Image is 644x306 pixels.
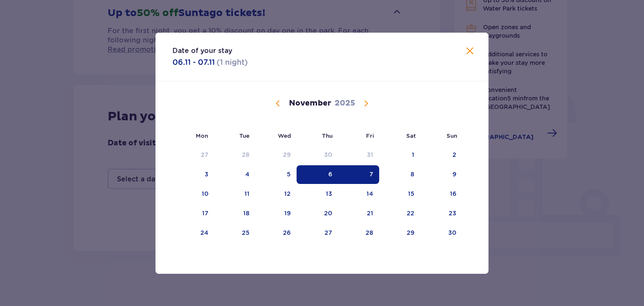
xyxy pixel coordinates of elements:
[407,228,414,237] div: 29
[420,185,462,203] td: 16
[448,228,456,237] div: 30
[367,209,373,217] div: 21
[407,209,414,217] div: 22
[465,46,475,57] button: Close
[172,224,214,242] td: 24
[411,170,414,178] div: 8
[297,204,339,223] td: 20
[420,146,462,164] td: 2
[239,132,250,139] small: Tue
[255,185,297,203] td: 12
[420,204,462,223] td: 23
[278,132,291,139] small: Wed
[338,185,379,203] td: 14
[452,150,456,159] div: 2
[452,170,456,178] div: 9
[242,150,250,159] div: 28
[379,185,420,203] td: 15
[406,132,416,139] small: Sat
[255,165,297,184] td: 5
[214,204,255,223] td: 18
[273,98,283,108] button: Previous month
[366,228,373,237] div: 28
[172,165,214,184] td: 3
[325,228,332,237] div: 27
[214,146,255,164] td: 28
[242,228,250,237] div: 25
[379,165,420,184] td: 8
[338,146,379,164] td: 31
[196,132,208,139] small: Mon
[361,98,371,108] button: Next month
[172,185,214,203] td: 10
[326,189,332,198] div: 13
[255,204,297,223] td: 19
[447,132,457,139] small: Sun
[217,57,248,67] p: ( 1 night )
[200,228,208,237] div: 24
[202,209,208,217] div: 17
[420,165,462,184] td: 9
[172,204,214,223] td: 17
[255,146,297,164] td: 29
[283,150,291,159] div: 29
[420,224,462,242] td: 30
[324,150,332,159] div: 30
[379,224,420,242] td: 29
[297,165,339,184] td: Date selected. Thursday, November 6, 2025
[338,224,379,242] td: 28
[284,209,291,217] div: 19
[202,189,208,198] div: 10
[366,132,374,139] small: Fri
[379,146,420,164] td: 1
[214,224,255,242] td: 25
[245,170,250,178] div: 4
[366,189,373,198] div: 14
[324,209,332,217] div: 20
[450,189,456,198] div: 16
[338,165,379,184] td: Date selected. Friday, November 7, 2025
[367,150,373,159] div: 31
[214,185,255,203] td: 11
[379,204,420,223] td: 22
[243,209,250,217] div: 18
[172,146,214,164] td: 27
[205,170,208,178] div: 3
[214,165,255,184] td: 4
[255,224,297,242] td: 26
[201,150,208,159] div: 27
[289,98,331,108] p: November
[172,46,232,56] p: Date of your stay
[369,170,373,178] div: 7
[412,150,414,159] div: 1
[283,228,291,237] div: 26
[284,189,291,198] div: 12
[297,224,339,242] td: 27
[335,98,355,108] p: 2025
[297,146,339,164] td: 30
[297,185,339,203] td: 13
[322,132,333,139] small: Thu
[449,209,456,217] div: 23
[172,57,215,67] p: 06.11 - 07.11
[328,170,332,178] div: 6
[338,204,379,223] td: 21
[287,170,291,178] div: 5
[408,189,414,198] div: 15
[244,189,250,198] div: 11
